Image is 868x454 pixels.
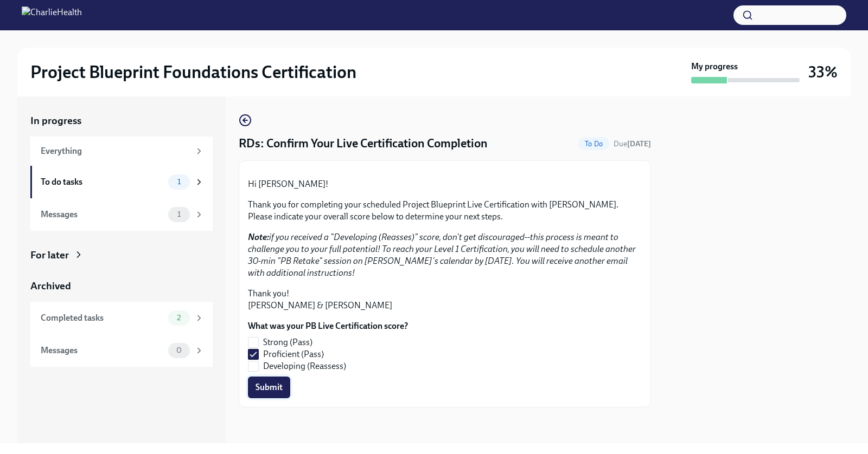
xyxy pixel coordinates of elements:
[263,360,346,372] span: Developing (Reassess)
[248,320,408,332] label: What was your PB Live Certification score?
[30,61,356,83] h2: Project Blueprint Foundations Certification
[248,377,290,398] button: Submit
[41,209,164,220] div: Messages
[30,114,213,128] a: In progress
[41,312,164,324] div: Completed tasks
[30,334,213,367] a: Messages0
[248,232,269,242] strong: Note:
[22,7,82,24] img: CharlieHealth
[30,279,213,293] a: Archived
[41,145,190,157] div: Everything
[248,199,642,223] p: Thank you for completing your scheduled Project Blueprint Live Certification with [PERSON_NAME]. ...
[170,346,188,354] span: 0
[30,166,213,198] a: To do tasks1
[30,137,213,166] a: Everything
[41,345,164,356] div: Messages
[30,248,69,262] div: For later
[691,61,738,73] strong: My progress
[248,288,642,312] p: Thank you! [PERSON_NAME] & [PERSON_NAME]
[30,198,213,231] a: Messages1
[30,248,213,262] a: For later
[248,232,636,278] em: if you received a "Developing (Reasses)" score, don't get discouraged--this process is meant to c...
[263,336,312,348] span: Strong (Pass)
[171,210,187,218] span: 1
[614,139,651,149] span: September 15th, 2025 12:00
[170,314,187,322] span: 2
[41,176,164,188] div: To do tasks
[614,139,651,148] span: Due
[248,178,642,190] p: Hi [PERSON_NAME]!
[239,135,488,152] h4: RDs: Confirm Your Live Certification Completion
[256,382,283,393] span: Submit
[30,302,213,334] a: Completed tasks2
[578,140,609,148] span: To Do
[171,178,187,186] span: 1
[808,62,838,82] h3: 33%
[263,348,324,360] span: Proficient (Pass)
[627,139,651,148] strong: [DATE]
